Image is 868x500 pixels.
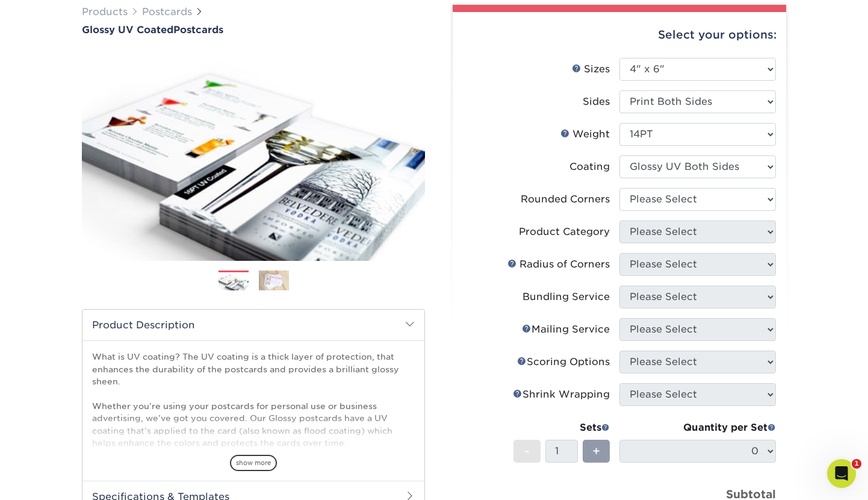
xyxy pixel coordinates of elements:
div: Quantity per Set [619,420,776,435]
a: Products [82,6,128,17]
img: Postcards 02 [259,270,289,291]
div: Product Category [519,225,610,239]
div: Scoring Options [517,355,610,369]
img: Glossy UV Coated 01 [82,37,425,274]
span: 1 [852,459,861,469]
div: Sides [583,95,610,109]
span: + [592,442,600,460]
span: show more [230,455,277,471]
a: Glossy UV CoatedPostcards [82,24,425,36]
div: Sizes [572,62,610,77]
span: Glossy UV Coated [82,24,173,36]
div: Select your options: [462,12,777,58]
h1: Postcards [82,24,425,36]
a: Postcards [142,6,192,17]
div: Coating [569,160,610,174]
iframe: Intercom live chat [827,459,856,488]
div: Bundling Service [522,290,610,304]
h2: Product Description [82,310,424,340]
span: - [524,442,530,460]
div: Shrink Wrapping [513,387,610,402]
div: Weight [560,127,610,142]
img: Postcards 01 [219,271,249,292]
div: Radius of Corners [507,257,610,272]
div: Rounded Corners [521,192,610,207]
div: Mailing Service [522,322,610,337]
div: Sets [513,420,610,435]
